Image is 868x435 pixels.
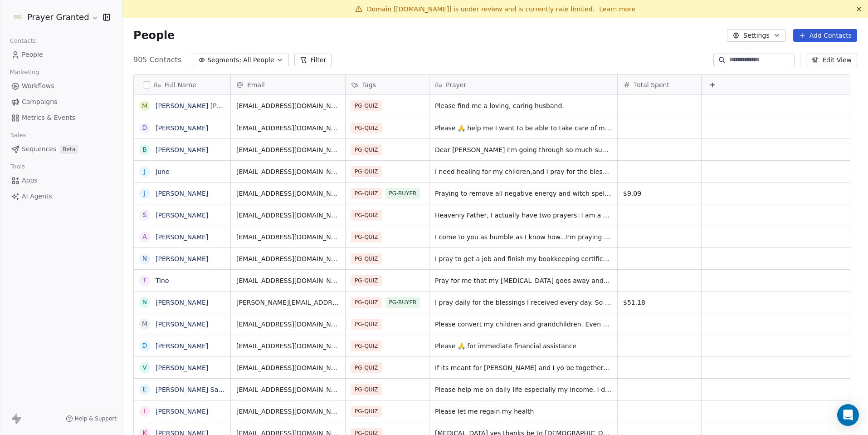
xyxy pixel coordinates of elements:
a: [PERSON_NAME] [156,255,208,262]
a: [PERSON_NAME] [156,364,208,371]
span: PG-QUIZ [351,319,382,330]
button: Settings [727,29,785,42]
span: [EMAIL_ADDRESS][DOMAIN_NAME] [236,320,340,329]
span: PG-QUIZ [351,210,382,221]
span: Workflows [22,81,54,91]
span: Tools [6,160,29,173]
span: Please find me a loving, caring husband. [435,101,612,110]
span: [EMAIL_ADDRESS][DOMAIN_NAME] [236,145,340,154]
span: AI Agents [22,192,52,201]
span: $9.09 [623,189,696,198]
span: Please convert my children and grandchildren. Even my husband to know you love you and be with yo... [435,320,612,329]
span: Prayer Granted [27,11,89,23]
span: All People [243,55,274,65]
a: [PERSON_NAME] [156,146,208,153]
span: People [133,29,175,42]
a: Campaigns [7,94,115,109]
span: [PERSON_NAME][EMAIL_ADDRESS][PERSON_NAME][DOMAIN_NAME] [236,298,340,307]
span: PG-QUIZ [351,123,382,133]
span: [EMAIL_ADDRESS][DOMAIN_NAME] [236,211,340,220]
div: I [144,406,146,416]
span: Domain [[DOMAIN_NAME]] is under review and is currently rate limited. [367,5,595,13]
div: V [142,363,147,372]
span: PG-QUIZ [351,253,382,264]
span: Please 🙏 for immediate financial assistance [435,341,612,351]
a: SequencesBeta [7,142,115,157]
a: [PERSON_NAME] [156,299,208,306]
span: Pray for me that my [MEDICAL_DATA] goes away and bless me with a fanical blessing so can pay my m... [435,276,612,285]
a: [PERSON_NAME] [156,342,208,350]
span: PG-QUIZ [351,232,382,242]
span: [EMAIL_ADDRESS][DOMAIN_NAME] [236,167,340,176]
span: $51.18 [623,298,696,307]
span: Please let me regain my health [435,407,612,416]
span: I pray to get a job and finish my bookkeeping certification. I pray that my son gets a good job a... [435,254,612,263]
a: [PERSON_NAME] [156,408,208,415]
span: PG-BUYER [385,297,420,308]
span: PG-QUIZ [351,275,382,286]
div: Open Intercom Messenger [837,404,859,426]
a: [PERSON_NAME] [156,124,208,132]
span: Segments: [207,55,241,65]
div: B [142,145,147,154]
div: Full Name [134,75,230,94]
button: Edit View [806,54,857,66]
span: Apps [22,176,38,185]
div: Total Spent [618,75,701,94]
div: J [144,167,146,176]
span: [EMAIL_ADDRESS][DOMAIN_NAME] [236,189,340,198]
span: Marketing [6,65,43,79]
a: Apps [7,173,115,188]
span: Heavenly Father, I actually have two prayers: I am a bit embarrassed on the first one but here we... [435,211,612,220]
span: [EMAIL_ADDRESS][DOMAIN_NAME] [236,276,340,285]
span: Metrics & Events [22,113,75,123]
span: Sales [6,129,30,142]
a: June [156,168,170,175]
span: Please 🙏 help me I want to be able to take care of my whole family [MEDICAL_DATA] 🙏 [435,124,612,133]
img: FB-Logo.png [13,12,24,23]
div: M [142,101,147,111]
span: If its meant for [PERSON_NAME] and I yo be together let him come home now. Thank you my Lord and ... [435,363,612,372]
div: N [142,254,147,263]
a: [PERSON_NAME] [156,212,208,219]
div: E [143,385,147,394]
span: Contacts [6,34,40,48]
span: Full Name [165,80,196,89]
span: PG-QUIZ [351,362,382,373]
span: 905 Contacts [133,54,181,65]
span: Beta [60,145,78,154]
span: Help & Support [75,415,117,422]
span: PG-QUIZ [351,166,382,177]
span: Dear [PERSON_NAME] I’m going through so much suffering this Days please Lord set me free from tro... [435,145,612,154]
span: [EMAIL_ADDRESS][DOMAIN_NAME] [236,254,340,263]
span: [EMAIL_ADDRESS][DOMAIN_NAME] [236,385,340,394]
a: Workflows [7,79,115,94]
span: Total Spent [634,80,669,89]
span: PG-QUIZ [351,341,382,351]
a: [PERSON_NAME] [156,233,208,241]
span: [EMAIL_ADDRESS][DOMAIN_NAME] [236,124,340,133]
span: I pray daily for the blessings I received every day. So Thankful for your love ❤️ and Mercy. Aski... [435,298,612,307]
a: Tino [156,277,169,284]
span: PG-BUYER [385,188,420,199]
a: People [7,47,115,62]
span: [EMAIL_ADDRESS][DOMAIN_NAME] [236,407,340,416]
div: Prayer [429,75,617,94]
span: Email [247,80,265,89]
span: Sequences [22,144,56,154]
div: D [142,341,147,351]
span: Praying to remove all negative energy and witch spell spirits out of my life Praying for money fi... [435,189,612,198]
a: Metrics & Events [7,110,115,125]
span: Campaigns [22,97,57,107]
button: Filter [294,54,332,66]
span: PG-QUIZ [351,406,382,417]
div: M [142,319,147,329]
div: Tags [346,75,429,94]
div: Email [231,75,345,94]
span: Please help me on daily life especially my income. I don’t have enough money to support myself. H... [435,385,612,394]
div: T [143,276,147,285]
div: N [142,297,147,307]
span: PG-QUIZ [351,188,382,199]
a: [PERSON_NAME] [156,190,208,197]
span: Tags [362,80,376,89]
